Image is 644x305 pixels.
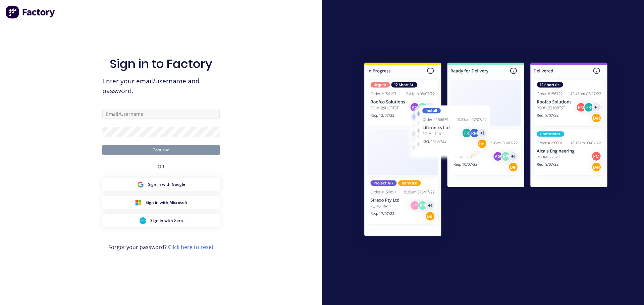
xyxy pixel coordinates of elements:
[102,76,220,96] span: Enter your email/username and password.
[102,178,220,191] button: Google Sign inSign in with Google
[350,49,622,252] img: Sign in
[150,218,183,224] span: Sign in with Xero
[158,155,164,178] div: OR
[135,199,142,206] img: Microsoft Sign in
[146,200,187,206] span: Sign in with Microsoft
[168,243,214,251] a: Click here to reset
[102,196,220,209] button: Microsoft Sign inSign in with Microsoft
[102,145,220,155] button: Continue
[110,57,212,71] h1: Sign in to Factory
[102,214,220,227] button: Xero Sign inSign in with Xero
[140,217,146,224] img: Xero Sign in
[137,181,144,188] img: Google Sign in
[102,109,220,119] input: Email/Username
[5,5,56,19] img: Factory
[108,243,214,251] span: Forgot your password?
[148,181,185,187] span: Sign in with Google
